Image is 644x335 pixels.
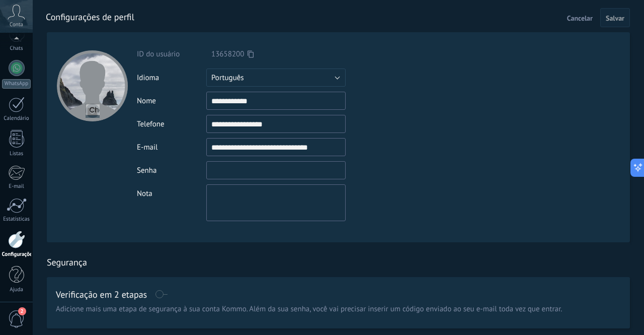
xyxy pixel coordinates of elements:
div: ID do usuário [137,49,206,59]
span: Português [211,73,244,83]
span: Conta [10,22,23,28]
div: Nome [137,96,206,106]
div: Chats [2,45,31,52]
button: Salvar [600,8,630,27]
span: 2 [18,307,26,315]
div: Listas [2,151,31,157]
div: Calendário [2,115,31,122]
div: Ajuda [2,287,31,293]
div: Senha [137,166,206,175]
h1: Segurança [47,256,87,268]
h1: Verificação em 2 etapas [56,289,147,300]
div: Nota [137,184,206,198]
span: Cancelar [567,15,593,22]
div: Estatísticas [2,216,31,223]
div: WhatsApp [2,79,31,89]
button: Cancelar [563,10,597,26]
span: 13658200 [211,49,244,59]
div: Telefone [137,119,206,129]
div: Configurações [2,251,31,258]
div: E-mail [2,183,31,190]
div: Idioma [137,73,206,83]
button: Português [206,69,346,87]
p: Adicione mais uma etapa de segurança à sua conta Kommo. Além da sua senha, você vai precisar inse... [56,304,621,314]
span: Salvar [606,15,624,22]
div: E-mail [137,143,206,152]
